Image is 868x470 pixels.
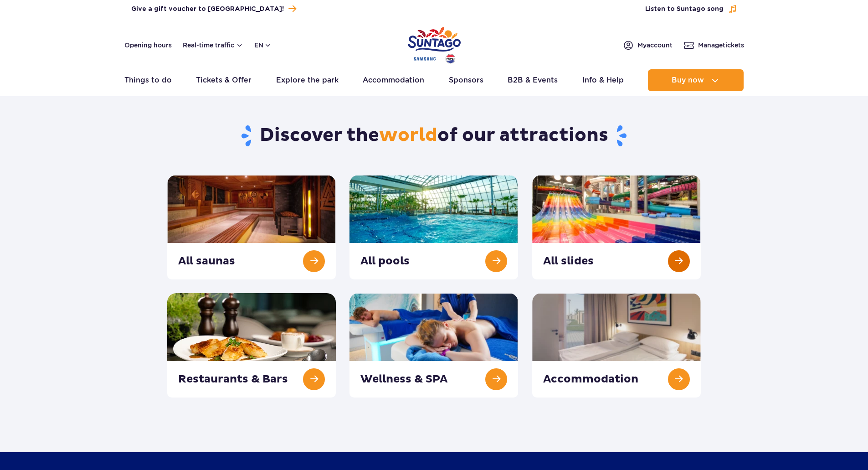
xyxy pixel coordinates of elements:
a: Sponsors [449,69,483,91]
button: Buy now [648,69,744,91]
a: Managetickets [683,40,744,51]
a: Accommodation [363,69,424,91]
a: Myaccount [623,40,673,51]
span: Listen to Suntago song [645,5,724,14]
a: B2B & Events [508,69,558,91]
span: My account [637,41,673,50]
a: Things to do [124,69,172,91]
a: Park of Poland [408,23,461,65]
span: Manage tickets [698,41,744,50]
a: Tickets & Offer [196,69,252,91]
button: Listen to Suntago song [645,5,737,14]
a: Opening hours [124,41,172,50]
span: Buy now [672,76,704,84]
span: Give a gift voucher to [GEOGRAPHIC_DATA]! [131,5,284,14]
a: Explore the park [276,69,339,91]
button: Real-time traffic [183,41,243,49]
a: Info & Help [582,69,624,91]
h1: Discover the of our attractions [167,124,701,148]
span: world [379,124,437,147]
a: Give a gift voucher to [GEOGRAPHIC_DATA]! [131,3,296,15]
button: en [254,41,272,50]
